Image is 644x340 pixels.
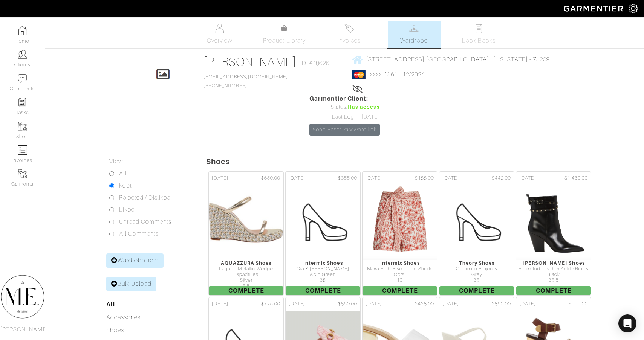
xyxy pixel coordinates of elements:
[18,122,27,131] img: garments-icon-b7da505a4dc4fd61783c78ac3ca0ef83fa9d6f193b1c9dc38574b1d14d53ca28.png
[289,300,305,308] span: [DATE]
[258,24,311,45] a: Product Library
[209,266,283,278] div: Laguna Metallic Wedge Espadrilles
[439,272,514,277] div: Grey
[286,260,360,266] div: Intermix Shoes
[261,175,280,182] span: $650.00
[442,300,459,308] span: [DATE]
[363,277,437,283] div: 10
[516,277,591,283] div: 38.5
[106,314,141,321] a: Accessories
[206,157,644,166] h5: Shoes
[338,36,361,45] span: Invoices
[106,277,156,291] a: Bulk Upload
[560,2,629,15] img: garmentier-logo-header-white-b43fb05a5012e4ada735d5af1a66efaba907eab6374d6393d1fbf88cb4ef424d.png
[363,272,437,277] div: Coral
[209,277,283,283] div: Silver
[18,74,27,83] img: comment-icon-a0a6a9ef722e966f86d9cbdc48e553b5cf19dbc54f86b18d962a5391bc8f6eb6.png
[439,286,514,295] span: Complete
[516,286,591,295] span: Complete
[439,260,514,266] div: Theory Shoes
[439,266,514,272] div: Common Projects
[119,217,171,226] label: Unread Comments
[119,181,132,190] label: Kept
[366,56,550,63] span: [STREET_ADDRESS] [GEOGRAPHIC_DATA] , [US_STATE] - 75209
[18,169,27,178] img: garments-icon-b7da505a4dc4fd61783c78ac3ca0ef83fa9d6f193b1c9dc38574b1d14d53ca28.png
[209,286,283,295] span: Complete
[564,175,588,182] span: $1,450.00
[516,266,591,272] div: Rockstud Leather Ankle Boots
[215,24,224,33] img: basicinfo-40fd8af6dae0f16599ec9e87c0ef1c0a1fdea2edbe929e3d69a839185d80c458.svg
[492,300,511,308] span: $850.00
[352,70,366,79] img: mastercard-2c98a0d54659f76b027c6839bea21931c3e23d06ea5b2b5660056f2e14d2f154.png
[209,284,283,289] div: 8.5
[361,171,438,296] a: [DATE] $188.00 Intermix Shoes Maya High-Rise Linen Shorts Coral 10 Complete
[366,300,382,308] span: [DATE]
[519,175,536,182] span: [DATE]
[286,277,360,283] div: 38
[363,286,437,295] span: Complete
[400,36,427,45] span: Wardrobe
[119,205,135,214] label: Liked
[618,314,636,332] div: Open Intercom Messenger
[516,185,591,260] img: qsQJCKV22iBoruptxpTeFGBD
[415,175,434,182] span: $188.00
[285,171,361,296] a: [DATE] $355.00 Intermix Shoes Gia X [PERSON_NAME] Acid Green 38 Complete
[409,24,419,33] img: wardrobe-487a4870c1b7c33e795ec22d11cfc2ed9d08956e64fb3008fe2437562e282088.svg
[18,98,27,107] img: reminder-icon-8004d30b9f0a5d33ae49ab947aed9ed385cf756f9e5892f1edd6e32f2345188e.png
[286,266,360,272] div: Gia X [PERSON_NAME]
[285,185,361,260] img: Womens_Shoes-b2530f3f426dae1a4c121071f26403fcbe784b5f4bead86271b5e8484666d60d.png
[519,300,536,308] span: [DATE]
[18,26,27,35] img: dashboard-icon-dbcd8f5a0b271acd01030246c82b418ddd0df26cd7fceb0bd07c9910d44c42f6.png
[203,74,288,88] span: [PHONE_NUMBER]
[203,55,297,69] a: [PERSON_NAME]
[338,300,357,308] span: $850.00
[106,253,164,268] a: Wardrobe Item
[516,260,591,266] div: [PERSON_NAME] Shoes
[366,175,382,182] span: [DATE]
[198,185,294,260] img: Fb4CF16Cnr1qJ9NVcMkK8TtP
[309,113,379,121] div: Last Login: [DATE]
[109,157,124,166] label: View:
[453,21,505,48] a: Look Books
[415,300,434,308] span: $428.00
[263,36,306,45] span: Product Library
[309,94,379,103] span: Garmentier Client:
[370,71,425,78] a: xxxx-1561 - 12/2024
[363,266,437,272] div: Maya High-Rise Linen Shorts
[629,4,638,13] img: gear-icon-white-bd11855cb880d31180b6d7d6211b90ccbf57a29d726f0c71d8c61bd08dd39cc2.png
[492,175,511,182] span: $442.00
[323,21,376,48] a: Invoices
[388,21,441,48] a: Wardrobe
[289,175,305,182] span: [DATE]
[193,21,246,48] a: Overview
[516,272,591,277] div: Black
[309,103,379,111] div: Status:
[360,185,440,260] img: vC9vaJXAV5wSeAuxH7E9Ucvj
[203,74,288,79] a: [EMAIL_ADDRESS][DOMAIN_NAME]
[347,103,380,111] span: Has access
[309,124,379,136] a: Send Reset Password link
[119,229,159,238] label: All Comments
[300,59,330,68] span: ID: #48626
[286,272,360,277] div: Acid Green
[474,24,483,33] img: todo-9ac3debb85659649dc8f770b8b6100bb5dab4b48dedcbae339e5042a72dfd3cc.svg
[261,300,280,308] span: $725.00
[515,171,592,296] a: [DATE] $1,450.00 [PERSON_NAME] Shoes Rockstud Leather Ankle Boots Black 38.5 Complete
[439,277,514,283] div: 38
[438,171,515,296] a: [DATE] $442.00 Theory Shoes Common Projects Grey 38 Complete
[207,36,232,45] span: Overview
[352,55,550,64] a: [STREET_ADDRESS] [GEOGRAPHIC_DATA] , [US_STATE] - 75209
[106,301,115,308] a: All
[106,327,124,334] a: Shoes
[119,169,126,178] label: All
[119,193,171,202] label: Rejected / Disliked
[286,286,360,295] span: Complete
[212,300,228,308] span: [DATE]
[363,260,437,266] div: Intermix Shoes
[212,175,228,182] span: [DATE]
[338,175,357,182] span: $355.00
[209,260,283,266] div: AQUAZZURA Shoes
[344,24,354,33] img: orders-27d20c2124de7fd6de4e0e44c1d41de31381a507db9b33961299e4e07d508b8c.svg
[439,185,514,260] img: Womens_Shoes-b2530f3f426dae1a4c121071f26403fcbe784b5f4bead86271b5e8484666d60d.png
[18,145,27,155] img: orders-icon-0abe47150d42831381b5fb84f609e132dff9fe21cb692f30cb5eec754e2cba89.png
